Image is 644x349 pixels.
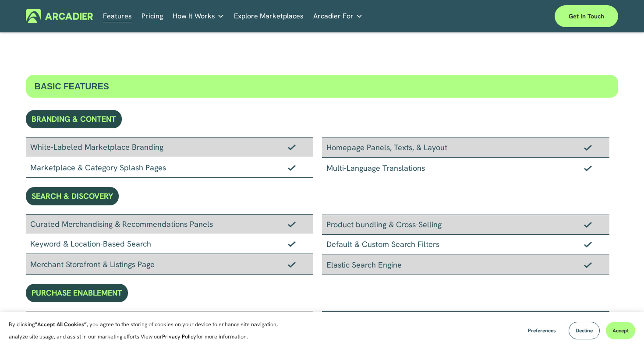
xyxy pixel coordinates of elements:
[26,9,93,23] img: Arcadier
[173,9,224,23] a: folder dropdown
[35,321,87,328] strong: “Accept All Cookies”
[173,10,215,22] span: How It Works
[584,145,592,151] img: Checkmark
[322,215,609,235] div: Product bundling & Cross-Selling
[288,165,296,171] img: Checkmark
[288,241,296,247] img: Checkmark
[26,137,313,157] div: White-Labeled Marketplace Branding
[26,187,119,205] div: SEARCH & DISCOVERY
[322,311,609,331] div: Non-Transactional
[288,261,296,268] img: Checkmark
[288,144,296,150] img: Checkmark
[584,262,592,268] img: Checkmark
[584,165,592,171] img: Checkmark
[288,221,296,227] img: Checkmark
[606,322,635,339] button: Accept
[9,318,294,343] p: By clicking , you agree to the storing of cookies on your device to enhance site navigation, anal...
[322,235,609,254] div: Default & Custom Search Filters
[528,327,556,334] span: Preferences
[584,222,592,228] img: Checkmark
[569,322,600,339] button: Decline
[26,110,122,128] div: BRANDING & CONTENT
[26,254,313,275] div: Merchant Storefront & Listings Page
[576,327,593,334] span: Decline
[584,241,592,247] img: Checkmark
[26,311,313,331] div: Transactional Cart Checkout
[313,9,363,23] a: folder dropdown
[521,322,563,339] button: Preferences
[26,75,618,98] div: BASIC FEATURES
[322,254,609,275] div: Elastic Search Engine
[26,284,128,302] div: PURCHASE ENABLEMENT
[555,5,618,27] a: Get in touch
[234,9,304,23] a: Explore Marketplaces
[162,333,196,340] a: Privacy Policy
[322,158,609,178] div: Multi-Language Translations
[26,214,313,234] div: Curated Merchandising & Recommendations Panels
[313,10,354,22] span: Arcadier For
[26,157,313,178] div: Marketplace & Category Splash Pages
[142,9,163,23] a: Pricing
[26,234,313,254] div: Keyword & Location-Based Search
[322,137,609,158] div: Homepage Panels, Texts, & Layout
[103,9,132,23] a: Features
[612,327,629,334] span: Accept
